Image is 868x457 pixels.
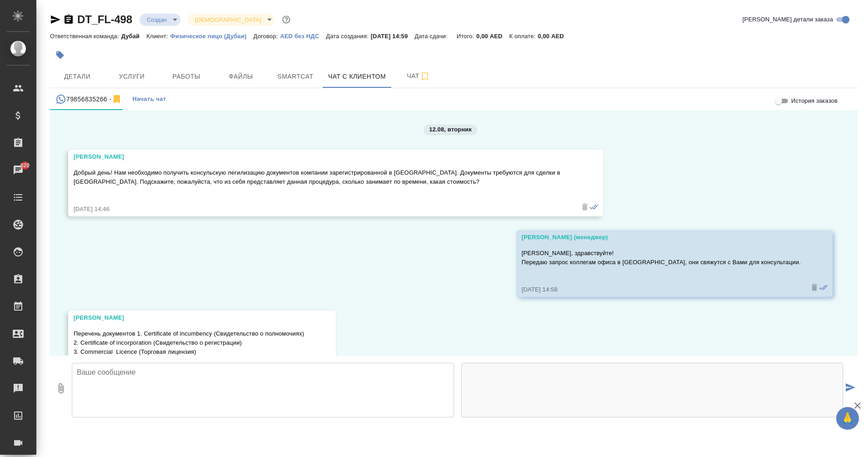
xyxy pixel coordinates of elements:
p: 12.08, вторник [429,125,472,134]
p: Ответственная команда: [50,33,121,40]
div: [PERSON_NAME] [74,313,304,322]
p: Итого: [457,33,476,40]
a: DT_FL-498 [77,13,132,25]
a: 820 [2,159,34,181]
p: Физическое лицо (Дубаи) [170,33,254,40]
p: Перечень документов 1. Certificate of incumbency (Свидетельство о полномочиях) 2. Certificate of ... [74,329,304,366]
span: Smartcat [274,71,317,82]
button: Начать чат [128,88,170,110]
div: [PERSON_NAME] [74,152,571,161]
a: AED без НДС [280,32,326,40]
span: Чат [397,70,440,82]
span: [PERSON_NAME] детали заказа [743,15,833,24]
span: 🙏 [840,409,855,428]
div: simple tabs example [50,88,858,110]
p: Дата создания: [326,33,370,40]
span: Начать чат [132,94,166,105]
p: Дата сдачи: [414,33,449,40]
p: AED без НДС [280,33,326,40]
span: Детали [55,71,99,82]
p: Дубай [121,33,147,40]
span: История заказов [791,96,838,105]
button: Добавить тэг [50,45,70,65]
p: [DATE] 14:59 [371,33,415,40]
button: Доп статусы указывают на важность/срочность заказа [280,14,292,25]
p: [PERSON_NAME], здравствуйте! Передаю запрос коллегам офиса в [GEOGRAPHIC_DATA], они свяжутся с Ва... [522,249,801,267]
span: Работы [165,71,208,82]
div: Создан [188,14,274,26]
div: [DATE] 14:46 [74,205,571,214]
span: 820 [15,161,35,170]
button: Создан [144,16,170,24]
button: Скопировать ссылку [63,14,74,25]
p: 0,00 AED [538,33,570,40]
a: Физическое лицо (Дубаи) [170,32,254,40]
p: Клиент: [146,33,170,40]
div: Создан [140,14,180,26]
div: [DATE] 14:58 [522,285,801,294]
div: [PERSON_NAME] (менеджер) [522,233,801,242]
button: 🙏 [836,407,859,430]
span: Файлы [219,71,263,82]
svg: Отписаться [111,94,122,105]
div: 79856835266 (Ирина) - (undefined) [55,94,122,105]
p: К оплате: [509,33,538,40]
svg: Подписаться [419,71,430,82]
span: Чат с клиентом [328,71,386,82]
span: Услуги [110,71,154,82]
p: Договор: [254,33,280,40]
p: Добрый день! Нам необходимо получить консульскую легилизацию документов компании зарегистрированн... [74,168,571,186]
p: 0,00 AED [476,33,509,40]
button: Скопировать ссылку для ЯМессенджера [50,14,61,25]
button: [DEMOGRAPHIC_DATA] [192,16,264,24]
